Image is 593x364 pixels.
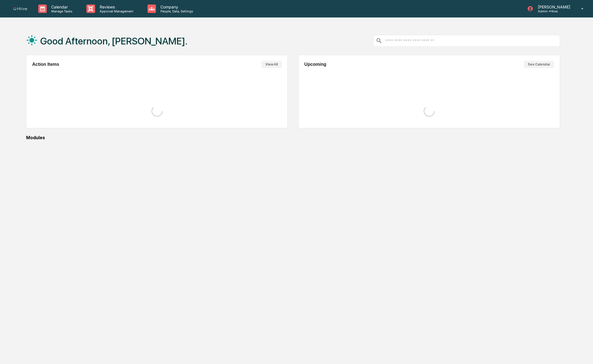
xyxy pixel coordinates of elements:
p: Approval Management [95,9,136,13]
p: [PERSON_NAME] [533,5,573,9]
p: Reviews [95,5,136,9]
button: See Calendar [524,61,554,68]
p: People, Data, Settings [156,9,196,13]
p: Calendar [47,5,75,9]
h2: Upcoming [304,62,326,67]
button: View All [261,61,282,68]
p: Admin • Hiive [533,9,573,13]
p: Manage Tasks [47,9,75,13]
div: Modules [26,135,560,140]
img: logo [14,7,27,10]
h1: Good Afternoon, [PERSON_NAME]. [40,35,187,47]
p: Company [156,5,196,9]
h2: Action Items [32,62,59,67]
